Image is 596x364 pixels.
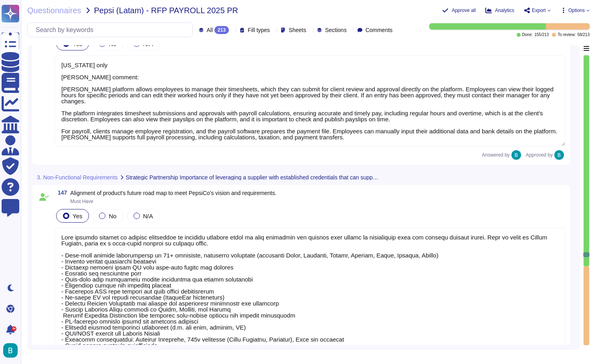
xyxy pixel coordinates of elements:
span: Export [532,8,546,13]
input: Search by keywords [32,23,192,37]
span: Strategic Partnership Importance of leveraging a supplier with established credentials that can s... [126,175,379,180]
span: 3. Non-Functional Requirements [37,175,118,180]
span: Questionnaires [27,6,81,14]
span: Sections [325,27,347,33]
span: Must Have [70,199,93,204]
span: 147 [55,190,67,195]
span: Answered by [482,153,509,157]
textarea: [US_STATE] only [PERSON_NAME] comment: [PERSON_NAME] platform allows employees to manage their ti... [55,55,566,146]
button: user [2,342,23,359]
span: 58 / 213 [577,33,590,37]
span: Approved by [526,153,553,157]
span: Pepsi (Latam) - RFP PAYROLL 2025 PR [94,6,238,14]
span: Done: [522,33,533,37]
div: 213 [214,26,229,34]
span: No [109,213,116,219]
span: 155 / 213 [534,33,549,37]
span: Approve all [452,8,476,13]
img: user [3,343,18,358]
span: Analytics [495,8,514,13]
span: Comments [366,27,393,33]
button: Analytics [485,7,514,14]
span: Sheets [289,27,306,33]
span: Yes [73,213,82,219]
span: Options [568,8,585,13]
img: user [554,150,564,160]
span: To review: [558,33,576,37]
span: N/A [143,213,153,219]
button: Approve all [442,7,476,14]
div: 9+ [12,326,16,331]
img: user [511,150,521,160]
span: Fill types [248,27,270,33]
span: Alignment of product's future road map to meet PepsiCo’s vision and requirements. [70,190,276,196]
span: All [207,27,213,33]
